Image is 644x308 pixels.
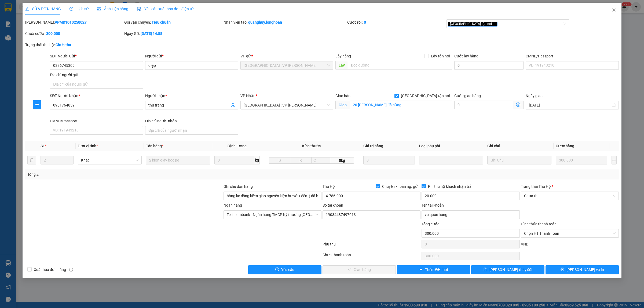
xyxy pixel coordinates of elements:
span: close [493,23,495,25]
input: Số tài khoản [323,210,420,219]
button: checkGiao hàng [323,265,396,274]
div: Trạng thái thu hộ: [25,42,148,48]
input: VD: Bàn, Ghế [146,156,210,164]
span: plus [419,267,423,272]
span: Techcombank - Ngân hàng TMCP Kỹ thương Việt Nam [227,211,318,219]
span: [GEOGRAPHIC_DATA] tận nơi [399,93,452,99]
label: Hình thức thanh toán [521,222,557,226]
span: Chưa thu [524,192,616,200]
input: C [311,157,331,164]
span: Chọn HT Thanh Toán [524,229,616,237]
div: Chưa thanh toán [322,252,421,261]
input: Tên tài khoản [422,210,519,219]
span: close [612,8,616,12]
input: Dọc đường [348,61,452,69]
span: Kích thước [302,144,321,148]
div: Gói vận chuyển: [124,19,222,25]
b: Tiêu chuẩn [152,20,171,24]
b: quanghuy.longhoan [248,20,282,24]
button: exclamation-circleYêu cầu [248,265,321,274]
b: Chưa thu [56,43,71,47]
b: VPMD1010250027 [55,20,87,24]
span: Giao [335,101,350,109]
input: Cước lấy hàng [454,61,524,70]
button: Close [606,3,621,18]
input: R [290,157,312,164]
div: Nhân viên tạo: [224,19,346,25]
span: Khác [81,156,138,164]
img: icon [137,7,141,11]
span: Định lượng [228,144,247,148]
label: Ngân hàng [224,203,242,207]
b: [DATE] 14:58 [141,31,162,36]
input: D [269,157,290,164]
span: Tên hàng [146,144,163,148]
input: Địa chỉ của người gửi [50,80,143,89]
span: Lấy tận nơi [429,53,452,59]
div: Địa chỉ người gửi [50,72,143,78]
span: kg [254,156,260,164]
span: dollar-circle [516,102,520,107]
th: Loại phụ phí [417,141,485,151]
span: Yêu cầu [281,267,294,273]
span: Ảnh kiện hàng [97,7,128,11]
span: Chuyển khoản ng. gửi [380,184,420,189]
span: Xuất hóa đơn hàng [32,267,68,273]
div: VP gửi [240,53,334,59]
span: [PERSON_NAME] và In [566,267,604,273]
span: exclamation-circle [275,267,279,272]
th: Ghi chú [485,141,553,151]
span: user-add [231,103,235,107]
span: Phí thu hộ khách nhận trả [426,184,474,189]
div: Người gửi [145,53,238,59]
input: Cước giao hàng [454,101,513,109]
span: Hà Nội : VP Nam Từ Liêm [244,61,330,69]
span: [PERSON_NAME] thay đổi [489,267,532,273]
button: plus [612,156,617,164]
span: edit [25,7,29,11]
div: Phụ thu [322,241,421,251]
span: info-circle [69,268,73,272]
b: 300.000 [46,31,60,36]
span: Lịch sử [69,7,89,11]
label: Số tài khoản [323,203,343,207]
span: Đơn vị tính [78,144,98,148]
button: printer[PERSON_NAME] và In [546,265,619,274]
div: CMND/Passport [526,53,619,59]
div: Địa chỉ người nhận [145,118,238,124]
span: printer [561,267,564,272]
span: Giao hàng [335,94,353,98]
span: SỬA ĐƠN HÀNG [25,7,61,11]
span: Thu Hộ [323,184,335,189]
input: Giao tận nơi [350,101,452,109]
span: Tổng cước [422,222,439,226]
span: save [484,267,487,272]
span: picture [97,7,101,11]
input: Ghi Chú [487,156,551,164]
div: Cước rồi : [347,19,445,25]
input: Ghi chú đơn hàng [224,192,321,200]
label: Ghi chú đơn hàng [224,184,253,189]
div: Người nhận [145,93,238,99]
div: Ngày GD: [124,31,222,36]
span: SL [41,144,45,148]
input: 0 [363,156,415,164]
span: Thêm ĐH mới [425,267,448,273]
div: Trạng thái Thu Hộ [521,184,619,189]
span: Yêu cầu xuất hóa đơn điện tử [137,7,193,11]
div: Tổng: 2 [27,171,248,177]
span: clock-circle [69,7,73,11]
label: Ngày giao [526,94,543,98]
span: Cước hàng [556,144,574,148]
div: CMND/Passport [50,118,143,124]
span: 0kg [330,157,354,164]
span: plus [33,102,41,107]
div: SĐT Người Nhận [50,93,143,99]
input: 0 [556,156,607,164]
button: plus [33,100,41,109]
span: Đà Nẵng : VP Thanh Khê [244,101,330,109]
span: [GEOGRAPHIC_DATA] tận nơi [448,22,497,27]
label: Tên tài khoản [422,203,444,207]
button: plusThêm ĐH mới [397,265,470,274]
span: VND [521,242,528,246]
